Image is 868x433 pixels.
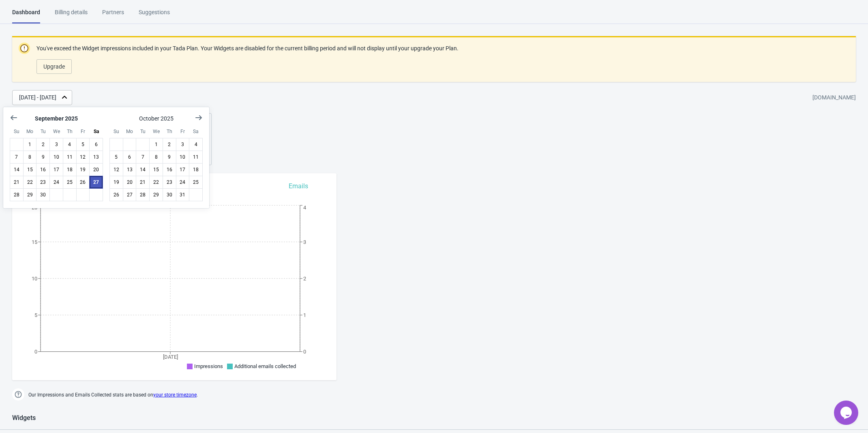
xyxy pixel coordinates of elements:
[36,176,50,189] button: September 23 2025
[76,125,90,138] div: Friday
[36,59,72,74] button: Upgrade
[149,188,163,201] button: October 29 2025
[34,312,37,318] tspan: 5
[153,392,197,398] a: your store timezone
[194,363,223,369] span: Impressions
[163,138,176,151] button: October 2 2025
[76,176,90,189] button: September 26 2025
[89,138,103,151] button: September 6 2025
[36,151,50,164] button: September 9 2025
[123,188,137,201] button: October 27 2025
[123,151,137,164] button: October 6 2025
[149,125,163,138] div: Wednesday
[49,163,63,176] button: September 17 2025
[303,312,306,318] tspan: 1
[303,205,306,211] tspan: 4
[43,63,65,70] span: Upgrade
[63,125,77,138] div: Thursday
[10,188,24,201] button: September 28 2025
[34,349,37,355] tspan: 0
[89,125,103,138] div: Saturday
[136,125,150,138] div: Tuesday
[6,110,21,125] button: Show previous month, August 2025
[189,138,203,151] button: October 4 2025
[28,388,198,402] span: Our Impressions and Emails Collected stats are based on .
[10,125,24,138] div: Sunday
[136,151,150,164] button: October 7 2025
[176,163,190,176] button: October 17 2025
[139,8,170,22] div: Suggestions
[136,176,150,189] button: October 21 2025
[23,188,37,201] button: September 29 2025
[109,163,123,176] button: October 12 2025
[76,163,90,176] button: September 19 2025
[36,163,50,176] button: September 16 2025
[32,239,37,245] tspan: 15
[123,125,137,138] div: Monday
[189,163,203,176] button: October 18 2025
[36,125,50,138] div: Tuesday
[163,163,176,176] button: October 16 2025
[32,276,37,282] tspan: 10
[189,125,203,138] div: Saturday
[23,125,37,138] div: Monday
[76,151,90,164] button: September 12 2025
[109,176,123,189] button: October 19 2025
[23,151,37,164] button: September 8 2025
[89,163,103,176] button: September 20 2025
[12,8,40,24] div: Dashboard
[176,138,190,151] button: October 3 2025
[163,354,178,360] tspan: [DATE]
[234,363,296,369] span: Additional emails collected
[36,44,459,53] p: You've exceed the Widget impressions included in your Tada Plan. Your Widgets are disabled for th...
[109,125,123,138] div: Sunday
[63,138,77,151] button: September 4 2025
[89,176,103,189] button: Today September 27 2025
[49,176,63,189] button: September 24 2025
[76,138,90,151] button: September 5 2025
[303,349,306,355] tspan: 0
[303,276,306,282] tspan: 2
[176,125,190,138] div: Friday
[189,151,203,164] button: October 11 2025
[23,138,37,151] button: September 1 2025
[55,8,88,22] div: Billing details
[149,151,163,164] button: October 8 2025
[176,188,190,201] button: October 31 2025
[812,90,856,105] div: [DOMAIN_NAME]
[10,151,24,164] button: September 7 2025
[10,163,24,176] button: September 14 2025
[123,176,137,189] button: October 20 2025
[49,138,63,151] button: September 3 2025
[149,176,163,189] button: October 22 2025
[163,151,176,164] button: October 9 2025
[191,110,206,125] button: Show next month, November 2025
[63,151,77,164] button: September 11 2025
[23,163,37,176] button: September 15 2025
[163,125,176,138] div: Thursday
[12,388,24,401] img: help.png
[109,151,123,164] button: October 5 2025
[49,151,63,164] button: September 10 2025
[136,188,150,201] button: October 28 2025
[176,151,190,164] button: October 10 2025
[149,163,163,176] button: October 15 2025
[23,176,37,189] button: September 22 2025
[834,401,860,425] iframe: chat widget
[163,176,176,189] button: October 23 2025
[109,188,123,201] button: October 26 2025
[63,176,77,189] button: September 25 2025
[63,163,77,176] button: September 18 2025
[176,176,190,189] button: October 24 2025
[163,188,176,201] button: October 30 2025
[303,239,306,245] tspan: 3
[10,176,24,189] button: September 21 2025
[149,138,163,151] button: October 1 2025
[136,163,150,176] button: October 14 2025
[123,163,137,176] button: October 13 2025
[49,125,63,138] div: Wednesday
[89,151,103,164] button: September 13 2025
[36,188,50,201] button: September 30 2025
[19,93,56,102] div: [DATE] - [DATE]
[36,138,50,151] button: September 2 2025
